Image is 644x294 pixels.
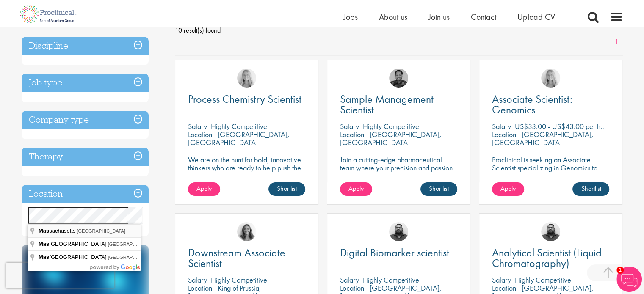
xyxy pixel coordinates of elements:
span: Salary [188,275,207,285]
a: Sample Management Scientist [340,94,457,115]
span: 10 result(s) found [175,24,623,37]
a: Process Chemistry Scientist [188,94,305,104]
h3: Therapy [22,148,149,166]
span: Mas [39,254,49,260]
p: Highly Competitive [363,121,419,131]
span: Location: [188,283,214,293]
a: Downstream Associate Scientist [188,247,305,269]
img: Mike Raletz [389,69,408,88]
span: Mas [39,241,49,247]
span: sachusetts [39,228,77,234]
a: Shortlist [268,182,305,196]
p: US$33.00 - US$43.00 per hour [515,121,610,131]
img: Shannon Briggs [237,69,256,88]
span: Salary [492,121,511,131]
img: Ashley Bennett [389,222,408,241]
span: Salary [188,121,207,131]
span: [GEOGRAPHIC_DATA], [GEOGRAPHIC_DATA], [GEOGRAPHIC_DATA] [108,255,259,260]
span: Salary [340,121,359,131]
a: Apply [340,182,372,196]
span: Apply [348,184,364,193]
span: Apply [500,184,516,193]
h3: Location [22,185,149,203]
h3: Company type [22,111,149,129]
p: [GEOGRAPHIC_DATA], [GEOGRAPHIC_DATA] [340,129,442,147]
span: [GEOGRAPHIC_DATA] [39,241,108,247]
span: Process Chemistry Scientist [188,92,301,106]
span: Analytical Scientist (Liquid Chromatography) [492,245,602,270]
p: Highly Competitive [211,275,267,285]
img: Chatbot [616,267,642,292]
span: Sample Management Scientist [340,92,434,117]
span: Mas [39,228,49,234]
a: 1 [611,37,623,47]
p: Highly Competitive [363,275,419,285]
img: Jackie Cerchio [237,222,256,241]
span: Associate Scientist: Genomics [492,92,572,117]
a: Analytical Scientist (Liquid Chromatography) [492,247,609,269]
a: Upload CV [517,11,555,22]
a: About us [379,11,407,22]
span: Location: [340,283,366,293]
span: Downstream Associate Scientist [188,245,285,270]
span: [GEOGRAPHIC_DATA], [GEOGRAPHIC_DATA], [GEOGRAPHIC_DATA] [108,242,259,247]
span: Salary [340,275,359,285]
h3: Discipline [22,37,149,55]
span: [GEOGRAPHIC_DATA] [77,228,125,234]
p: [GEOGRAPHIC_DATA], [GEOGRAPHIC_DATA] [188,129,290,147]
a: Shortlist [572,182,609,196]
a: Jobs [343,11,358,22]
span: Location: [492,129,518,139]
p: We are on the hunt for bold, innovative thinkers who are ready to help push the boundaries of sci... [188,156,305,188]
p: [GEOGRAPHIC_DATA], [GEOGRAPHIC_DATA] [492,129,594,147]
a: Contact [471,11,496,22]
a: Shortlist [420,182,457,196]
h3: Job type [22,74,149,92]
span: Apply [196,184,212,193]
img: Shannon Briggs [541,69,560,88]
p: Join a cutting-edge pharmaceutical team where your precision and passion for quality will help sh... [340,156,457,188]
a: Join us [428,11,450,22]
span: Location: [188,129,214,139]
span: [GEOGRAPHIC_DATA] [39,254,108,260]
span: Location: [340,129,366,139]
a: Apply [492,182,524,196]
a: Associate Scientist: Genomics [492,94,609,115]
p: Proclinical is seeking an Associate Scientist specializing in Genomics to join a dynamic team in ... [492,156,609,196]
span: Location: [492,283,518,293]
p: Highly Competitive [515,275,571,285]
a: Digital Biomarker scientist [340,247,457,258]
img: Ashley Bennett [541,222,560,241]
p: Highly Competitive [211,121,267,131]
span: 1 [616,267,624,274]
span: Salary [492,275,511,285]
iframe: reCAPTCHA [6,263,114,288]
span: Digital Biomarker scientist [340,245,449,260]
a: Apply [188,182,220,196]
